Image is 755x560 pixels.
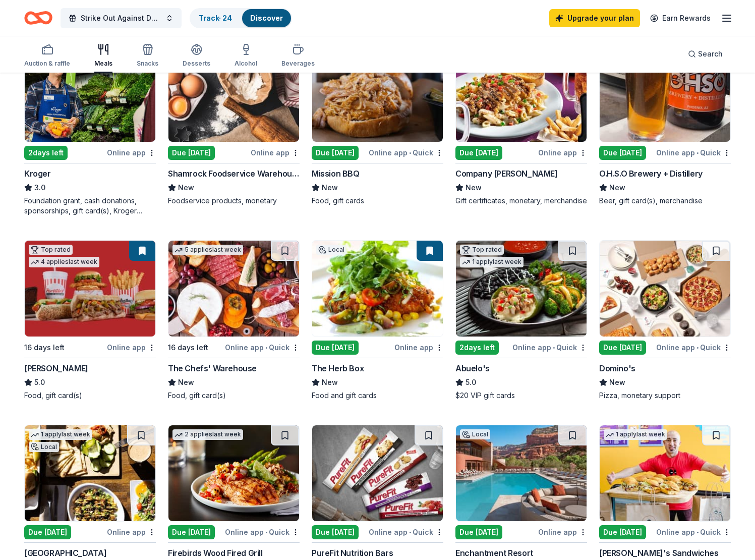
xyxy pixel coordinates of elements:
div: Foodservice products, monetary [168,196,300,206]
span: • [553,344,555,352]
div: 2 applies last week [172,429,243,440]
img: Image for Beaver Street Brewery [25,425,155,521]
a: Image for Portillo'sTop rated4 applieslast week16 days leftOnline app[PERSON_NAME]5.0Food, gift c... [24,240,156,401]
div: Due [DATE] [599,525,646,539]
div: Snacks [137,60,158,68]
img: Image for Ike's Sandwiches [600,425,730,521]
div: Due [DATE] [599,146,646,160]
span: New [178,182,194,194]
div: 16 days left [168,342,208,354]
img: Image for The Herb Box [312,241,443,337]
img: Image for Firebirds Wood Fired Grill [168,425,299,521]
div: Food, gift card(s) [24,390,156,401]
div: Due [DATE] [168,146,215,160]
img: Image for Company Brinker [456,46,587,142]
button: Alcohol [235,39,257,73]
div: Due [DATE] [455,525,502,539]
a: Image for Mission BBQ7 applieslast weekDue [DATE]Online app•QuickMission BBQNewFood, gift cards [312,45,443,206]
div: [GEOGRAPHIC_DATA] [24,547,106,559]
div: 1 apply last week [29,429,92,440]
img: Image for Mission BBQ [312,46,443,142]
span: Search [698,48,723,60]
div: Abuelo's [455,362,490,374]
div: O.H.S.O Brewery + Distillery [599,167,703,180]
div: The Herb Box [312,362,364,374]
div: Online app Quick [225,526,300,538]
div: 1 apply last week [604,429,667,440]
div: 16 days left [24,342,65,354]
div: Domino's [599,362,635,374]
div: Online app Quick [656,526,731,538]
div: Kroger [24,167,51,180]
div: Local [460,429,490,439]
div: 4 applies last week [29,257,99,267]
div: Meals [94,60,112,68]
div: Due [DATE] [168,525,215,539]
div: Online app [394,341,443,354]
div: Top rated [29,245,73,255]
a: Image for Shamrock Foodservice WarehouseLocalDue [DATE]Online appShamrock Foodservice WarehouseNe... [168,45,300,206]
div: Local [316,245,346,255]
div: Online app [251,146,300,159]
div: Due [DATE] [455,146,502,160]
button: Desserts [183,39,210,73]
div: Mission BBQ [312,167,360,180]
span: Strike Out Against Domestic Violence [81,12,161,24]
img: Image for PureFit Nutrition Bars [312,425,443,521]
div: Online app Quick [369,146,443,159]
div: Online app [107,526,156,538]
div: Firebirds Wood Fired Grill [168,547,263,559]
button: Strike Out Against Domestic Violence [61,8,182,28]
span: 5.0 [466,376,476,388]
div: Due [DATE] [599,341,646,355]
div: 2 days left [24,146,68,160]
img: Image for Abuelo's [456,241,587,337]
button: Snacks [137,39,158,73]
div: Pizza, monetary support [599,390,731,401]
div: Food, gift card(s) [168,390,300,401]
div: 1 apply last week [460,257,524,267]
div: Food and gift cards [312,390,443,401]
div: 5 applies last week [172,245,243,255]
div: Top rated [460,245,504,255]
span: New [609,182,625,194]
a: Image for Kroger3 applieslast week2days leftOnline appKroger3.0Foundation grant, cash donations, ... [24,45,156,216]
div: Food, gift cards [312,196,443,206]
div: 2 days left [455,341,499,355]
div: [PERSON_NAME] [24,362,88,374]
div: Online app [107,146,156,159]
span: 5.0 [34,376,45,388]
span: New [178,376,194,388]
span: New [322,376,338,388]
div: Online app Quick [656,341,731,354]
img: Image for Shamrock Foodservice Warehouse [168,46,299,142]
a: Image for Company BrinkerDue [DATE]Online appCompany [PERSON_NAME]NewGift certificates, monetary,... [455,45,587,206]
div: Shamrock Foodservice Warehouse [168,167,300,180]
a: Image for The Herb BoxLocalDue [DATE]Online appThe Herb BoxNewFood and gift cards [312,240,443,401]
div: Due [DATE] [312,146,359,160]
div: Online app [538,526,587,538]
a: Track· 24 [199,14,232,22]
span: 3.0 [34,182,45,194]
div: PureFit Nutrition Bars [312,547,393,559]
div: Online app Quick [225,341,300,354]
span: New [609,376,625,388]
span: • [409,149,411,157]
div: Online app Quick [369,526,443,538]
button: Meals [94,39,112,73]
button: Search [680,44,731,64]
img: Image for Kroger [25,46,155,142]
span: • [265,344,267,352]
a: Image for O.H.S.O Brewery + Distillery1 applylast weekLocalDue [DATE]Online app•QuickO.H.S.O Brew... [599,45,731,206]
button: Beverages [281,39,315,73]
div: Online app Quick [512,341,587,354]
span: New [466,182,482,194]
div: Online app [107,341,156,354]
span: New [322,182,338,194]
button: Track· 24Discover [190,8,292,28]
img: Image for Enchantment Resort [456,425,587,521]
div: Company [PERSON_NAME] [455,167,558,180]
div: Local [29,442,59,452]
img: Image for Portillo's [25,241,155,337]
button: Auction & raffle [24,39,70,73]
